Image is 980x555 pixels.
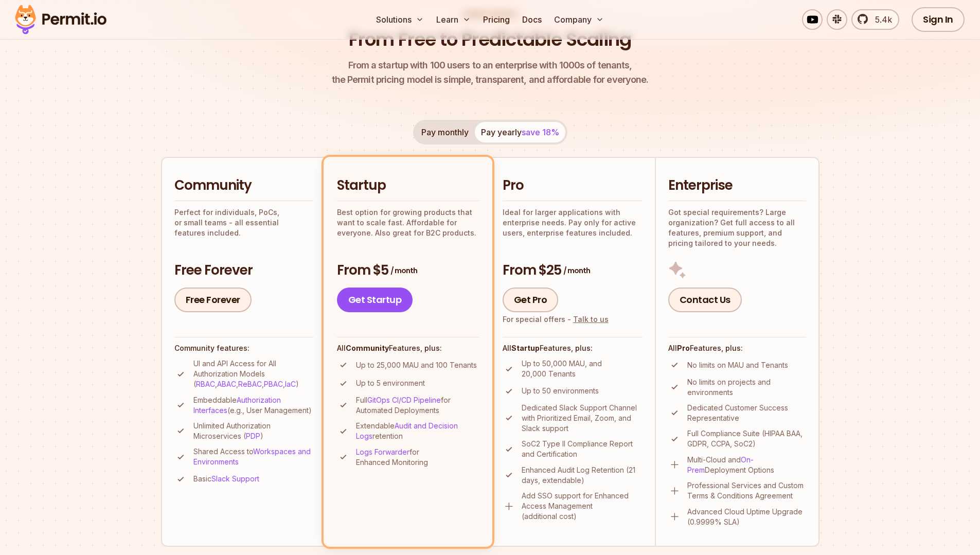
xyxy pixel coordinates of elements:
p: Up to 5 environment [356,378,425,388]
button: Learn [432,9,475,30]
p: No limits on projects and environments [687,377,806,398]
h1: From Free to Predictable Scaling [349,27,631,52]
a: Audit and Decision Logs [356,421,458,440]
span: / month [563,265,590,276]
h3: From $25 [503,261,643,280]
p: Up to 50 environments [522,386,599,396]
a: ReBAC [238,380,262,388]
a: Contact Us [668,288,742,312]
p: Enhanced Audit Log Retention (21 days, extendable) [522,465,643,486]
h2: Community [174,176,313,195]
a: IaC [285,380,296,388]
a: Sign In [912,7,965,32]
p: Embeddable (e.g., User Management) [193,395,313,416]
img: Permit logo [10,2,111,37]
button: Company [550,9,608,30]
p: Full Compliance Suite (HIPAA BAA, GDPR, CCPA, SoC2) [687,428,806,449]
a: Free Forever [174,288,252,312]
button: Solutions [372,9,428,30]
p: Full for Automated Deployments [356,395,479,416]
a: Talk to us [573,315,609,324]
a: 5.4k [851,9,899,30]
p: Up to 50,000 MAU, and 20,000 Tenants [522,359,643,379]
p: Got special requirements? Large organization? Get full access to all features, premium support, a... [668,207,806,248]
p: Unlimited Authorization Microservices ( ) [193,421,313,441]
a: Get Startup [337,288,413,312]
p: Professional Services and Custom Terms & Conditions Agreement [687,480,806,501]
a: PBAC [264,380,283,388]
h4: All Features, plus: [503,343,643,353]
p: Shared Access to [193,446,313,467]
a: On-Prem [687,455,754,474]
a: Authorization Interfaces [193,396,281,415]
p: Ideal for larger applications with enterprise needs. Pay only for active users, enterprise featur... [503,207,643,238]
h2: Startup [337,176,479,195]
strong: Pro [677,344,690,352]
a: Slack Support [211,474,259,483]
a: GitOps CI/CD Pipeline [367,396,441,404]
p: No limits on MAU and Tenants [687,360,788,370]
h2: Pro [503,176,643,195]
p: Dedicated Slack Support Channel with Prioritized Email, Zoom, and Slack support [522,403,643,434]
p: Up to 25,000 MAU and 100 Tenants [356,360,477,370]
div: For special offers - [503,314,609,325]
h4: All Features, plus: [337,343,479,353]
span: From a startup with 100 users to an enterprise with 1000s of tenants, [332,58,649,73]
p: Dedicated Customer Success Representative [687,403,806,423]
a: Logs Forwarder [356,447,409,456]
h4: All Features, plus: [668,343,806,353]
p: Basic [193,474,259,484]
p: UI and API Access for All Authorization Models ( , , , , ) [193,359,313,389]
strong: Community [346,344,389,352]
a: RBAC [196,380,215,388]
p: for Enhanced Monitoring [356,447,479,468]
p: Advanced Cloud Uptime Upgrade (0.9999% SLA) [687,507,806,527]
h3: Free Forever [174,261,313,280]
p: Extendable retention [356,421,479,441]
a: Pricing [479,9,514,30]
p: SoC2 Type II Compliance Report and Certification [522,439,643,459]
span: 5.4k [869,13,892,26]
p: Multi-Cloud and Deployment Options [687,455,806,475]
p: Perfect for individuals, PoCs, or small teams - all essential features included. [174,207,313,238]
p: Add SSO support for Enhanced Access Management (additional cost) [522,491,643,522]
button: Pay monthly [415,122,475,142]
span: / month [390,265,417,276]
h3: From $5 [337,261,479,280]
a: PDP [246,432,260,440]
p: Best option for growing products that want to scale fast. Affordable for everyone. Also great for... [337,207,479,238]
p: the Permit pricing model is simple, transparent, and affordable for everyone. [332,58,649,87]
h4: Community features: [174,343,313,353]
a: Get Pro [503,288,559,312]
strong: Startup [511,344,540,352]
h2: Enterprise [668,176,806,195]
a: ABAC [217,380,236,388]
a: Docs [518,9,546,30]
